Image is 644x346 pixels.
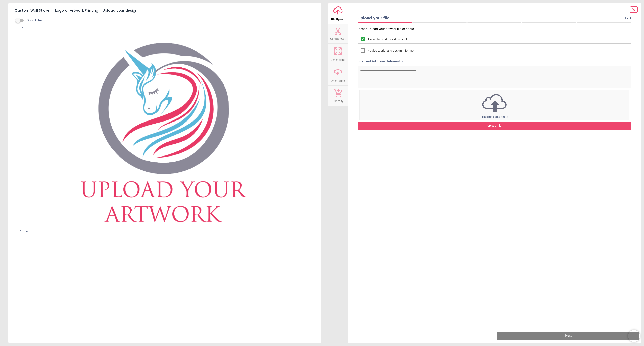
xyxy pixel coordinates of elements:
[18,18,321,23] div: Show Rulers
[20,228,23,231] span: cm
[16,27,23,30] span: 0
[480,115,508,118] span: Please upload a photo
[331,15,345,22] span: File Upload
[367,48,414,53] span: Provide a brief and design it for me
[625,16,631,20] span: 1 of 5
[628,330,640,342] iframe: Brevo live chat
[328,65,348,86] button: Orientation
[328,44,348,65] button: Dimensions
[330,35,346,41] span: Contour Cut
[358,15,625,21] span: Upload your file.
[358,27,635,31] p: Please upload your artwork file or photo.
[497,332,639,340] button: Next
[360,93,629,114] img: upload icon
[328,24,348,44] button: Contour Cut
[358,59,631,64] label: Brief and Additional Information
[328,3,348,24] button: File Upload
[15,6,315,15] h5: Custom Wall Sticker - Logo or Artwork Printing - Upload your design
[25,230,28,233] span: 0
[331,77,345,83] span: Orientation
[332,97,343,103] span: Quantity
[328,86,348,106] button: Quantity
[367,37,407,41] span: Upload file and provide a brief
[331,56,345,62] span: Dimensions
[358,122,631,130] div: Upload File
